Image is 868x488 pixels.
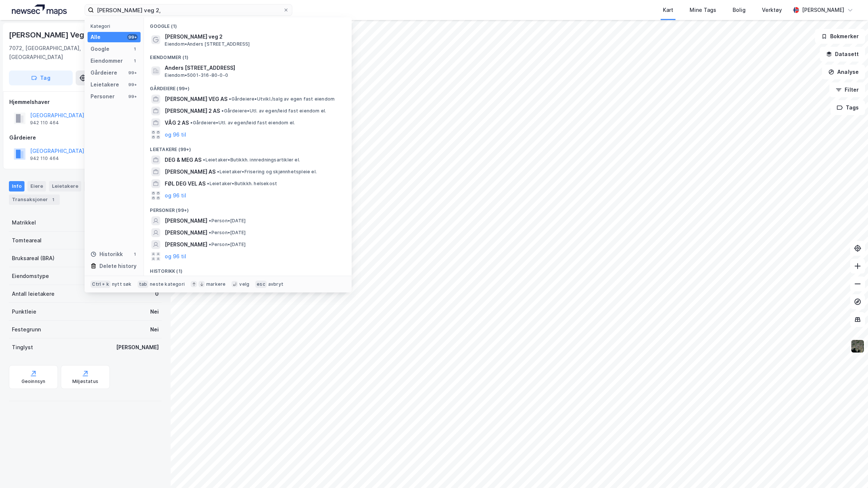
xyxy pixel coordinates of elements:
div: Google (1) [144,17,352,31]
span: Person • [DATE] [209,242,246,248]
div: nytt søk [112,281,132,287]
div: 7072, [GEOGRAPHIC_DATA], [GEOGRAPHIC_DATA] [9,44,104,62]
div: Transaksjoner [9,194,60,205]
button: og 96 til [165,252,186,261]
div: Nei [150,325,159,334]
span: Gårdeiere • Utvikl./salg av egen fast eiendom [229,96,335,102]
div: 1 [49,196,57,203]
span: • [229,96,231,102]
div: Punktleie [12,307,36,316]
div: Eiere [27,181,46,191]
div: Eiendommer [91,56,123,65]
div: 942 110 464 [30,120,59,126]
div: Alle [91,33,101,42]
div: [PERSON_NAME] [802,6,844,14]
div: Historikk [91,250,123,259]
span: Person • [DATE] [209,218,246,224]
div: Gårdeiere [9,133,161,142]
input: Søk på adresse, matrikkel, gårdeiere, leietakere eller personer [94,4,283,16]
span: [PERSON_NAME] AS [165,167,216,176]
div: Verktøy [762,6,782,14]
div: tab [138,281,149,288]
div: Nei [150,307,159,316]
div: 1 [132,46,138,52]
div: Leietakere [49,181,81,191]
span: • [209,230,211,235]
span: [PERSON_NAME] veg 2 [165,32,343,41]
span: Leietaker • Butikkh. helsekost [207,181,277,187]
div: esc [255,281,267,288]
span: Eiendom • 5001-316-80-0-0 [165,72,228,78]
div: Mine Tags [690,6,716,14]
div: [PERSON_NAME] [116,343,159,352]
div: 99+ [127,34,138,40]
button: Datasett [820,47,865,62]
span: Eiendom • Anders [STREET_ADDRESS] [165,41,250,47]
span: • [221,108,224,114]
div: 1 [132,58,138,64]
img: logo.a4113a55bc3d86da70a041830d287a7e.svg [12,4,67,16]
div: Kontrollprogram for chat [831,452,868,488]
span: Leietaker • Butikkh. innredningsartikler el. [203,157,300,163]
button: Tags [831,100,865,115]
button: Bokmerker [815,29,865,44]
div: Leietakere (99+) [144,141,352,154]
div: Eiendomstype [12,272,49,281]
div: [PERSON_NAME] Veg 2 [9,29,92,41]
span: • [209,242,211,247]
div: Info [9,181,24,191]
div: Historikk (1) [144,262,352,276]
span: [PERSON_NAME] 2 AS [165,107,220,115]
button: og 96 til [165,191,186,200]
span: • [209,218,211,223]
div: Kategori [91,23,141,29]
button: og 96 til [165,130,186,139]
div: Hjemmelshaver [9,98,161,107]
span: • [207,181,209,186]
div: Google [91,45,109,53]
span: • [190,120,193,125]
div: 99+ [127,94,138,99]
span: DEG & MEG AS [165,155,201,164]
span: • [217,169,219,174]
iframe: Chat Widget [831,452,868,488]
span: Anders [STREET_ADDRESS] [165,63,343,72]
div: Miljøstatus [72,379,98,384]
div: Festegrunn [12,325,41,334]
button: Filter [829,82,865,97]
button: Tag [9,71,73,85]
span: [PERSON_NAME] [165,228,207,237]
span: [PERSON_NAME] [165,240,207,249]
div: 1 [132,251,138,257]
div: avbryt [268,281,283,287]
div: Bruksareal (BRA) [12,254,55,263]
div: Gårdeiere (99+) [144,80,352,93]
div: Bolig [733,6,746,14]
div: 99+ [127,70,138,76]
div: Eiendommer (1) [144,49,352,62]
span: • [203,157,205,163]
span: [PERSON_NAME] VEG AS [165,95,227,104]
div: neste kategori [150,281,185,287]
span: Leietaker • Frisering og skjønnhetspleie el. [217,169,317,175]
div: markere [206,281,226,287]
span: Person • [DATE] [209,230,246,236]
div: Gårdeiere [91,68,117,77]
button: Analyse [822,65,865,79]
div: velg [239,281,249,287]
div: Personer [91,92,115,101]
div: Ctrl + k [91,281,111,288]
div: 942 110 464 [30,155,59,161]
span: Gårdeiere • Utl. av egen/leid fast eiendom el. [190,120,295,126]
img: 9k= [851,339,865,353]
div: 0 [155,289,159,298]
span: Gårdeiere • Utl. av egen/leid fast eiendom el. [221,108,326,114]
div: Tomteareal [12,236,42,245]
div: 99+ [127,82,138,88]
div: Tinglyst [12,343,33,352]
span: [PERSON_NAME] [165,216,207,225]
div: Datasett [84,181,112,191]
div: Antall leietakere [12,289,55,298]
div: Delete history [99,262,137,271]
div: Kart [663,6,673,14]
